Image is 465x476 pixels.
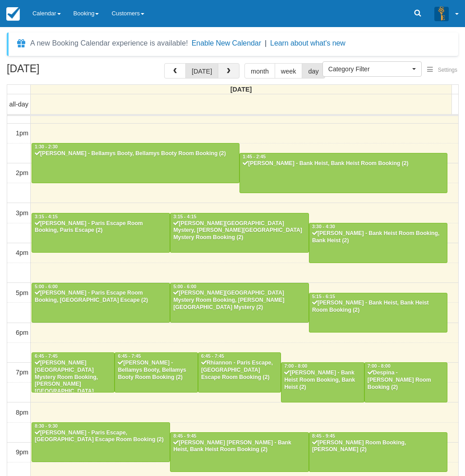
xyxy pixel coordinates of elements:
div: [PERSON_NAME] Room Booking, [PERSON_NAME] (2) [312,439,445,454]
span: 8:45 - 9:45 [173,434,196,439]
span: 8:45 - 9:45 [312,434,335,439]
span: 5:00 - 6:00 [35,284,58,289]
span: 6:45 - 7:45 [35,354,58,359]
a: Learn about what's new [270,39,345,47]
span: 9pm [16,448,28,456]
a: 1:30 - 2:30[PERSON_NAME] - Bellamys Booty, Bellamys Booty Room Booking (2) [32,143,239,183]
button: day [302,63,325,79]
span: 6pm [16,329,28,336]
span: 8pm [16,409,28,416]
a: 5:15 - 6:15[PERSON_NAME] - Bank Heist, Bank Heist Room Booking (2) [309,293,447,333]
a: 8:45 - 9:45[PERSON_NAME] [PERSON_NAME] - Bank Heist, Bank Heist Room Booking (2) [170,432,308,472]
span: 7pm [16,369,28,376]
img: A3 [434,6,449,21]
a: 3:30 - 4:30[PERSON_NAME] - Bank Heist Room Booking, Bank Heist (2) [309,223,447,263]
span: 7:00 - 8:00 [284,364,307,369]
span: 6:45 - 7:45 [201,354,224,359]
a: 6:45 - 7:45[PERSON_NAME] - Bellamys Booty, Bellamys Booty Room Booking (2) [115,352,198,392]
span: 3:15 - 4:15 [35,214,58,219]
span: [DATE] [230,86,252,93]
span: | [265,39,267,47]
span: 3:15 - 4:15 [173,214,196,219]
div: [PERSON_NAME] - Bank Heist, Bank Heist Room Booking (2) [242,160,445,167]
a: 3:15 - 4:15[PERSON_NAME] - Paris Escape Room Booking, Paris Escape (2) [32,213,170,253]
div: Rhiannon - Paris Escape, [GEOGRAPHIC_DATA] Escape Room Booking (2) [201,360,278,381]
div: A new Booking Calendar experience is available! [30,38,188,49]
span: 5:00 - 6:00 [173,284,196,289]
button: Enable New Calendar [192,39,261,48]
a: 8:30 - 9:30[PERSON_NAME] - Paris Escape, [GEOGRAPHIC_DATA] Escape Room Booking (2) [32,422,170,462]
span: 6:45 - 7:45 [118,354,141,359]
div: [PERSON_NAME][GEOGRAPHIC_DATA] Mystery, [PERSON_NAME][GEOGRAPHIC_DATA] Mystery Room Booking (2) [173,220,306,242]
a: 6:45 - 7:45Rhiannon - Paris Escape, [GEOGRAPHIC_DATA] Escape Room Booking (2) [198,352,281,392]
span: Category Filter [328,65,410,74]
div: [PERSON_NAME] - Bank Heist Room Booking, Bank Heist (2) [284,370,361,391]
div: [PERSON_NAME] - Paris Escape Room Booking, [GEOGRAPHIC_DATA] Escape (2) [34,290,167,304]
a: 5:00 - 6:00[PERSON_NAME][GEOGRAPHIC_DATA] Mystery Room Booking, [PERSON_NAME][GEOGRAPHIC_DATA] My... [170,283,308,323]
span: Settings [438,67,457,73]
div: Despina - [PERSON_NAME] Room Booking (2) [367,370,445,391]
button: month [244,63,275,79]
span: 1:45 - 2:45 [243,154,266,159]
span: 3:30 - 4:30 [312,224,335,229]
a: 7:00 - 8:00[PERSON_NAME] - Bank Heist Room Booking, Bank Heist (2) [281,362,364,402]
img: checkfront-main-nav-mini-logo.png [6,7,20,21]
span: 7:00 - 8:00 [368,364,391,369]
div: [PERSON_NAME] - Bellamys Booty, Bellamys Booty Room Booking (2) [34,150,237,157]
div: [PERSON_NAME][GEOGRAPHIC_DATA] Mystery Room Booking, [PERSON_NAME][GEOGRAPHIC_DATA] Mystery (2) [34,360,112,402]
a: 8:45 - 9:45[PERSON_NAME] Room Booking, [PERSON_NAME] (2) [309,432,447,472]
div: [PERSON_NAME] - Bank Heist, Bank Heist Room Booking (2) [312,300,445,314]
span: 4pm [16,249,28,256]
span: 5pm [16,289,28,296]
a: 5:00 - 6:00[PERSON_NAME] - Paris Escape Room Booking, [GEOGRAPHIC_DATA] Escape (2) [32,283,170,323]
div: [PERSON_NAME] - Paris Escape, [GEOGRAPHIC_DATA] Escape Room Booking (2) [34,430,167,444]
a: 3:15 - 4:15[PERSON_NAME][GEOGRAPHIC_DATA] Mystery, [PERSON_NAME][GEOGRAPHIC_DATA] Mystery Room Bo... [170,213,308,253]
span: 1:30 - 2:30 [35,144,58,149]
button: [DATE] [185,63,218,79]
div: [PERSON_NAME][GEOGRAPHIC_DATA] Mystery Room Booking, [PERSON_NAME][GEOGRAPHIC_DATA] Mystery (2) [173,290,306,311]
a: 1:45 - 2:45[PERSON_NAME] - Bank Heist, Bank Heist Room Booking (2) [239,153,447,193]
a: 6:45 - 7:45[PERSON_NAME][GEOGRAPHIC_DATA] Mystery Room Booking, [PERSON_NAME][GEOGRAPHIC_DATA] My... [32,352,115,392]
span: 5:15 - 6:15 [312,294,335,299]
span: all-day [9,101,28,108]
span: 8:30 - 9:30 [35,424,58,429]
button: Category Filter [322,61,422,77]
span: 3pm [16,209,28,217]
h2: [DATE] [7,63,121,80]
div: [PERSON_NAME] - Bank Heist Room Booking, Bank Heist (2) [312,230,445,245]
div: [PERSON_NAME] - Bellamys Booty, Bellamys Booty Room Booking (2) [117,360,195,381]
span: 1pm [16,129,28,137]
span: 2pm [16,169,28,176]
a: 7:00 - 8:00Despina - [PERSON_NAME] Room Booking (2) [364,362,447,402]
div: [PERSON_NAME] - Paris Escape Room Booking, Paris Escape (2) [34,220,167,235]
button: week [275,63,303,79]
button: Settings [422,64,463,77]
div: [PERSON_NAME] [PERSON_NAME] - Bank Heist, Bank Heist Room Booking (2) [173,439,306,454]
